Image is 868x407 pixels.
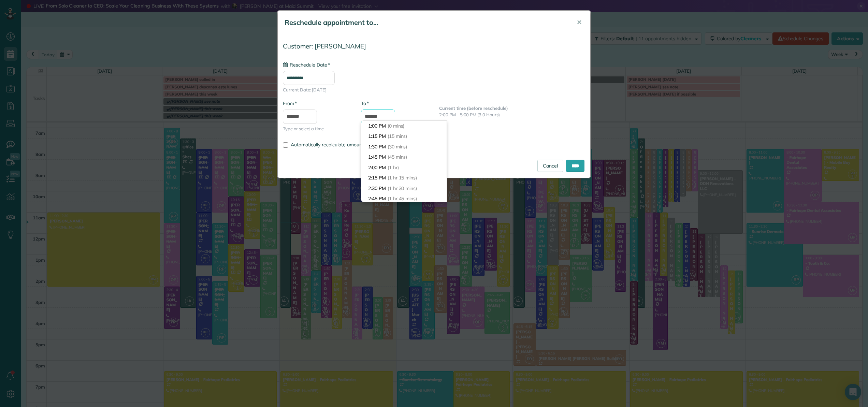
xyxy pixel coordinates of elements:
label: To [361,100,369,107]
li: 2:30 PM [361,183,447,194]
li: 2:00 PM [361,162,447,173]
li: 2:45 PM [361,193,447,204]
span: (15 mins) [388,133,407,139]
li: 1:15 PM [361,131,447,142]
h4: Customer: [PERSON_NAME] [283,43,585,50]
label: Reschedule Date [283,61,330,68]
span: Type or select a time [283,126,351,132]
span: Automatically recalculate amount owed for this appointment? [291,142,425,148]
span: (1 hr) [388,164,399,171]
span: (1 hr 45 mins) [388,195,417,202]
h5: Reschedule appointment to... [285,18,567,27]
b: Current time (before reschedule) [439,105,508,111]
li: 1:00 PM [361,121,447,131]
span: ✕ [577,18,582,26]
li: 2:15 PM [361,173,447,183]
span: (1 hr 30 mins) [388,185,417,191]
span: (45 mins) [388,154,407,160]
a: Cancel [537,160,563,172]
span: (30 mins) [388,144,407,150]
p: 2:00 PM - 5:00 PM (3.0 Hours) [439,112,585,118]
span: (1 hr 15 mins) [388,175,417,181]
span: Current Date: [DATE] [283,87,585,93]
li: 1:45 PM [361,152,447,162]
li: 1:30 PM [361,142,447,152]
span: (0 mins) [388,123,405,129]
label: From [283,100,297,107]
